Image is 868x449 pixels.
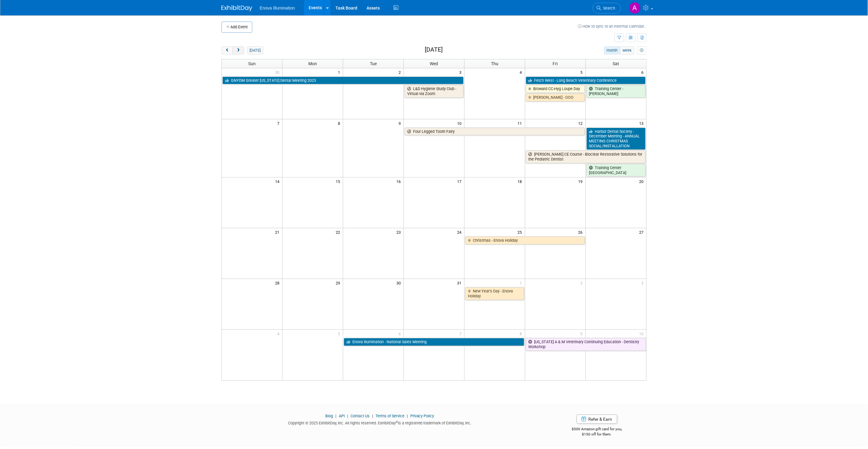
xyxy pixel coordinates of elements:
span: | [371,414,375,418]
span: 26 [578,228,586,236]
span: | [346,414,350,418]
a: Training Center - [PERSON_NAME] [586,85,646,97]
a: [PERSON_NAME] CE Course - Bioclear Restorative Solutions for the Pediatric Dentist [526,150,646,163]
a: Contact Us [351,414,370,418]
a: Terms of Service [375,414,404,418]
span: | [334,414,338,418]
a: New Year’s Day - Enova Holiday [465,287,524,300]
a: [PERSON_NAME] - OOO [526,93,585,101]
span: 10 [639,330,646,337]
button: week [620,46,634,54]
span: 31 [456,279,464,287]
a: Blog [325,414,333,418]
span: 9 [398,119,404,127]
a: L&D Hygiene Study Club - Virtual via Zoom [404,85,464,97]
span: 8 [337,119,343,127]
span: 4 [519,68,525,76]
div: $150 off for them. [547,432,647,437]
span: Sat [613,61,619,66]
span: 7 [459,330,464,337]
span: 3 [459,68,464,76]
span: | [405,414,409,418]
span: 8 [519,330,525,337]
button: prev [221,46,233,54]
span: 3 [641,279,646,287]
span: 10 [456,119,464,127]
span: Fri [553,61,558,66]
span: 23 [396,228,404,236]
a: Broward CC-Hyg Loupe Day [526,85,585,93]
span: 30 [274,68,282,76]
img: Abby Nelson [629,2,641,14]
span: 16 [396,177,404,185]
span: 2 [398,68,404,76]
a: Christmas - Enova Holiday [465,236,585,244]
button: [DATE] [247,46,263,54]
span: 29 [335,279,343,287]
span: 24 [456,228,464,236]
span: 4 [277,330,282,337]
button: month [604,46,620,54]
span: Enova Illumination [260,6,295,10]
span: 19 [578,177,586,185]
a: Search [593,3,621,14]
span: Tue [370,61,377,66]
span: 5 [337,330,343,337]
a: Fetch West - Long Beach Veterinary Conference [526,77,646,85]
a: Privacy Policy [410,414,434,418]
span: 27 [639,228,646,236]
img: ExhibitDay [221,5,252,11]
span: 18 [517,177,525,185]
a: GNYDM Greater [US_STATE] Dental Meeting 2025 [222,77,464,85]
button: myCustomButton [637,46,647,54]
span: Search [601,6,615,10]
span: Thu [491,61,498,66]
span: 2 [580,279,586,287]
a: Four Legged Tooth Fairy [404,128,585,136]
span: 15 [335,177,343,185]
h2: [DATE] [425,46,443,53]
a: How to sync to an external calendar... [578,24,647,29]
a: Harbor Dental Society - December Meeting - ANNUAL MEETING CHRISTMAS SOCIAL/INSTALLATION [586,128,646,150]
a: Training Center [GEOGRAPHIC_DATA] [586,164,646,177]
span: 9 [580,330,586,337]
span: 1 [337,68,343,76]
div: $500 Amazon gift card for you, [547,423,647,437]
span: 6 [641,68,646,76]
span: 6 [398,330,404,337]
a: API [339,414,345,418]
span: 30 [396,279,404,287]
span: 7 [277,119,282,127]
span: 25 [517,228,525,236]
span: 12 [578,119,586,127]
span: Wed [430,61,438,66]
span: 14 [274,177,282,185]
i: Personalize Calendar [640,49,644,53]
a: [US_STATE] A & M Veterinary Continuing Education - Dentistry Workshop [526,338,646,351]
span: 20 [639,177,646,185]
span: 17 [456,177,464,185]
span: 21 [274,228,282,236]
span: 5 [580,68,586,76]
span: 13 [639,119,646,127]
button: Add Event [221,22,252,33]
span: 28 [274,279,282,287]
a: Refer & Earn [577,415,617,424]
sup: ® [396,420,398,424]
span: 11 [517,119,525,127]
span: 1 [519,279,525,287]
div: Copyright © 2025 ExhibitDay, Inc. All rights reserved. ExhibitDay is a registered trademark of Ex... [221,419,538,426]
span: Mon [308,61,317,66]
span: Sun [248,61,256,66]
span: 22 [335,228,343,236]
a: Enova Illumination - National Sales Meeting [344,338,524,346]
button: next [233,46,244,54]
